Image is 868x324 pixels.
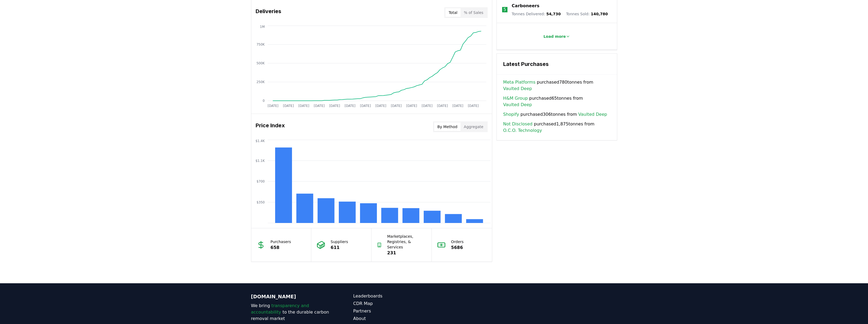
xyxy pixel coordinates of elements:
a: Vaulted Deep [503,102,532,108]
p: 5686 [451,244,464,251]
a: H&M Group [503,95,528,102]
p: We bring to the durable carbon removal market [251,303,332,322]
p: [DOMAIN_NAME] [251,293,332,300]
tspan: 750K [256,43,265,46]
p: 5 [503,6,506,13]
a: About [353,315,434,322]
tspan: [DATE] [437,104,448,108]
tspan: [DATE] [452,104,463,108]
a: Shopify [503,111,519,118]
a: Leaderboards [353,293,434,299]
span: 140,780 [591,12,608,16]
a: Not Disclosed [503,121,533,127]
a: Vaulted Deep [578,111,607,118]
button: Aggregate [461,122,487,131]
p: Suppliers [331,239,348,244]
tspan: [DATE] [391,104,402,108]
p: 231 [387,250,426,256]
span: purchased 65 tonnes from [503,95,611,108]
h3: Price Index [256,121,285,132]
tspan: [DATE] [314,104,325,108]
tspan: [DATE] [283,104,294,108]
span: transparency and accountability [251,303,309,315]
button: By Method [434,122,461,131]
tspan: $350 [256,200,265,204]
a: Vaulted Deep [503,85,532,92]
tspan: $700 [256,180,265,183]
p: Marketplaces, Registries, & Services [387,234,426,250]
tspan: [DATE] [406,104,417,108]
tspan: 0 [263,99,265,103]
p: 611 [331,244,348,251]
h3: Latest Purchases [503,60,611,68]
tspan: 250K [256,80,265,84]
button: Total [445,8,461,17]
p: 658 [271,244,291,251]
tspan: $1.4K [255,139,265,143]
a: O.C.O. Technology [503,127,542,134]
span: 54,730 [546,12,561,16]
p: Tonnes Delivered : [512,11,561,17]
h3: Deliveries [256,7,281,18]
span: purchased 306 tonnes from [503,111,607,118]
span: purchased 780 tonnes from [503,79,611,92]
tspan: 500K [256,61,265,65]
a: Meta Platforms [503,79,536,85]
tspan: 1M [260,25,265,29]
a: CDR Map [353,300,434,307]
tspan: [DATE] [422,104,433,108]
tspan: [DATE] [360,104,371,108]
tspan: [DATE] [267,104,278,108]
p: Purchasers [271,239,291,244]
p: Orders [451,239,464,244]
a: Carboneers [512,3,539,9]
tspan: [DATE] [298,104,309,108]
p: Tonnes Sold : [566,11,608,17]
tspan: [DATE] [344,104,355,108]
button: Load more [539,31,574,42]
tspan: [DATE] [468,104,479,108]
tspan: [DATE] [375,104,386,108]
button: % of Sales [461,8,487,17]
a: Partners [353,308,434,314]
tspan: [DATE] [329,104,340,108]
tspan: $1.1K [255,159,265,163]
span: purchased 1,875 tonnes from [503,121,611,134]
p: Load more [543,34,566,39]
